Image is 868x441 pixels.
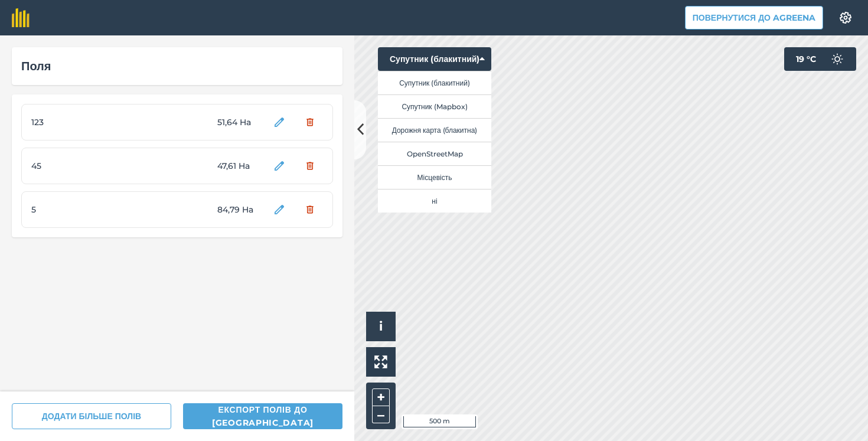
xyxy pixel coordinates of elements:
[378,189,491,213] button: ні
[217,116,262,129] span: 51,64 Ha
[378,165,491,189] button: Місцевість
[784,47,856,71] button: 19 °C
[378,71,491,94] button: Супутник (блакитний)
[31,116,120,129] span: 123
[685,6,823,30] button: Повернутися до Agreena
[366,312,396,341] button: i
[796,47,816,71] span: 19 ° C
[378,94,491,118] button: Супутник (Mapbox)
[825,47,849,71] img: svg+xml;base64,PD94bWwgdmVyc2lvbj0iMS4wIiBlbmNvZGluZz0idXRmLTgiPz4KPCEtLSBHZW5lcmF0b3I6IEFkb2JlIE...
[379,319,383,334] span: i
[378,142,491,165] button: OpenStreetMap
[217,159,262,172] span: 47,61 Ha
[12,8,30,27] img: fieldmargin Логотип
[12,403,171,429] button: ДОДАТИ БІЛЬШЕ ПОЛІВ
[372,388,390,406] button: +
[217,203,262,216] span: 84,79 Ha
[838,12,853,24] img: A cog icon
[374,355,387,368] img: Four arrows, one pointing top left, one top right, one bottom right and the last bottom left
[31,159,120,172] span: 45
[21,57,333,76] div: Поля
[31,203,120,216] span: 5
[372,406,390,423] button: –
[183,403,342,429] button: Експорт полів до [GEOGRAPHIC_DATA]
[378,47,491,71] button: Супутник (блакитний)
[378,118,491,142] button: Дорожня карта (блакитна)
